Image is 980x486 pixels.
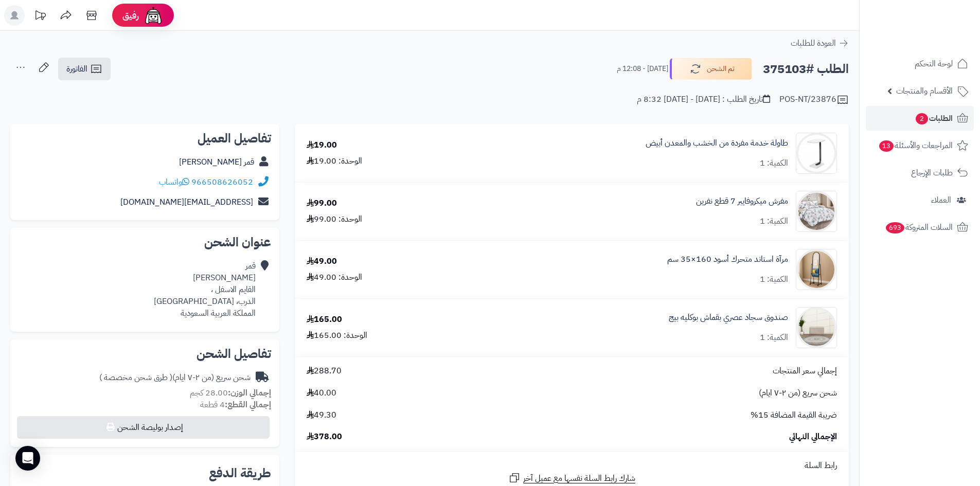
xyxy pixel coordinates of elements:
[19,132,271,145] h2: تفاصيل العميل
[779,94,849,106] div: POS-NT/23876
[759,387,837,399] span: شحن سريع (من ٢-٧ ايام)
[122,9,139,22] span: رفيق
[669,312,788,323] a: صندوق سجاد عصري بقماش بوكليه بيج
[916,113,928,124] span: 2
[190,387,271,399] small: 28.00 كجم
[99,371,172,384] span: ( طرق شحن مخصصة )
[307,314,342,326] div: 165.00
[931,193,951,207] span: العملاء
[19,236,271,248] h2: عنوان الشحن
[307,431,342,443] span: 378.00
[763,59,849,80] h2: الطلب #375103
[866,188,974,212] a: العملاء
[896,84,953,98] span: الأقسام والمنتجات
[99,372,251,384] div: شحن سريع (من ٢-٧ ايام)
[796,133,836,174] img: 1735575541-110108010255-90x90.jpg
[508,472,635,484] a: شارك رابط السلة نفسها مع عميل آخر
[751,409,837,421] span: ضريبة القيمة المضافة 15%
[307,365,342,377] span: 288.70
[159,176,189,188] a: واتساب
[120,196,253,208] a: [EMAIL_ADDRESS][DOMAIN_NAME]
[866,160,974,185] a: طلبات الإرجاع
[866,51,974,76] a: لوحة التحكم
[307,409,336,421] span: 49.30
[307,272,362,283] div: الوحدة: 49.00
[885,220,953,235] span: السلات المتروكة
[637,94,770,105] div: تاريخ الطلب : [DATE] - [DATE] 8:32 م
[307,139,337,151] div: 19.00
[27,5,53,28] a: تحديثات المنصة
[911,166,953,180] span: طلبات الإرجاع
[19,348,271,360] h2: تفاصيل الشحن
[773,365,837,377] span: إجمالي سعر المنتجات
[646,137,788,149] a: طاولة خدمة مفردة من الخشب والمعدن أبيض
[910,28,970,49] img: logo-2.png
[307,197,337,209] div: 99.00
[299,460,845,472] div: رابط السلة
[760,274,788,285] div: الكمية: 1
[58,58,111,80] a: الفاتورة
[886,222,904,233] span: 693
[789,431,837,443] span: الإجمالي النهائي
[796,249,836,290] img: 1753188072-1-90x90.jpg
[796,307,836,348] img: 1753259984-1-90x90.jpg
[307,155,362,167] div: الوحدة: 19.00
[143,5,164,26] img: ai-face.png
[307,213,362,225] div: الوحدة: 99.00
[228,387,271,399] strong: إجمالي الوزن:
[866,106,974,131] a: الطلبات2
[667,254,788,265] a: مرآة استاند متحرك أسود 160×35 سم
[866,133,974,158] a: المراجعات والأسئلة13
[696,195,788,207] a: مفرش ميكروفايبر 7 قطع نفرين
[225,399,271,411] strong: إجمالي القطع:
[760,215,788,227] div: الكمية: 1
[15,446,40,471] div: Open Intercom Messenger
[791,37,849,49] a: العودة للطلبات
[617,64,668,74] small: [DATE] - 12:08 م
[760,157,788,169] div: الكمية: 1
[17,416,270,439] button: إصدار بوليصة الشحن
[670,58,752,80] button: تم الشحن
[200,399,271,411] small: 4 قطعة
[866,215,974,240] a: السلات المتروكة693
[760,332,788,344] div: الكمية: 1
[154,260,256,319] div: قمر [PERSON_NAME] القايم الاسفل ، الدرب، [GEOGRAPHIC_DATA] المملكة العربية السعودية
[523,473,635,484] span: شارك رابط السلة نفسها مع عميل آخر
[179,156,254,168] a: قمر [PERSON_NAME]
[307,330,367,341] div: الوحدة: 165.00
[66,63,87,75] span: الفاتورة
[307,387,336,399] span: 40.00
[879,140,894,152] span: 13
[191,176,253,188] a: 966508626052
[796,191,836,232] img: 1752907301-1-90x90.jpg
[915,111,953,125] span: الطلبات
[307,256,337,267] div: 49.00
[209,467,271,479] h2: طريقة الدفع
[791,37,836,49] span: العودة للطلبات
[878,138,953,153] span: المراجعات والأسئلة
[915,57,953,71] span: لوحة التحكم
